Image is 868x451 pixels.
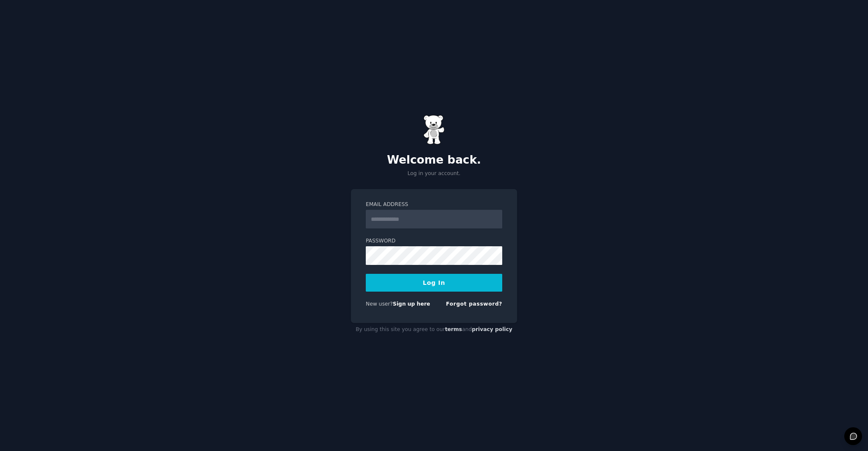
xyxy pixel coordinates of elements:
[472,326,512,332] a: privacy policy
[445,326,462,332] a: terms
[351,153,517,167] h2: Welcome back.
[446,301,502,307] a: Forgot password?
[366,274,502,292] button: Log In
[423,115,445,145] img: Gummy Bear
[366,201,502,209] label: Email Address
[366,237,502,245] label: Password
[393,301,430,307] a: Sign up here
[366,301,393,307] span: New user?
[351,170,517,178] p: Log in your account.
[351,323,517,337] div: By using this site you agree to our and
